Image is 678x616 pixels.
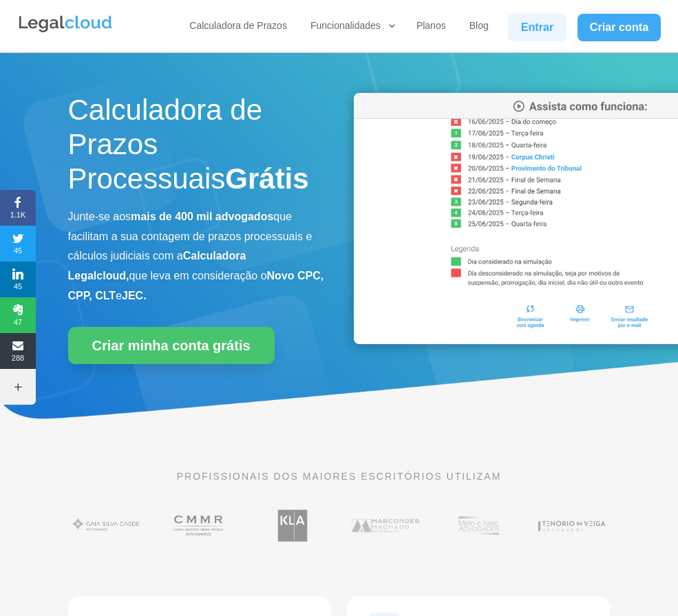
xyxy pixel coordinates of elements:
[347,505,424,547] img: Marcondes Machado Advogados utilizam a Legalcloud
[578,14,661,41] a: Criar conta
[161,505,238,547] img: Costa Martins Meira Rinaldi Advogados
[254,505,331,547] img: Koury Lopes Advogados
[465,19,493,37] a: Blog
[412,19,450,37] a: Planos
[185,19,291,37] a: Calculadora de Prazos
[68,93,324,204] h1: Calculadora de Prazos Processuais
[225,162,308,195] strong: Grátis
[68,469,611,484] p: PROFISSIONAIS DOS MAIORES ESCRITÓRIOS UTILIZAM
[17,25,114,36] a: Logo da Legalcloud
[17,14,114,34] img: Legalcloud Logo
[122,290,147,301] b: JEC.
[68,207,324,306] p: Junte-se aos que facilitam a sua contagem de prazos processuais e cálculos judiciais com a que le...
[68,327,275,364] a: Criar minha conta grátis
[441,505,518,547] img: Profissionais do escritório Melo e Isaac Advogados utilizam a Legalcloud
[131,211,273,222] b: mais de 400 mil advogados
[533,505,611,547] img: Tenório da Veiga Advogados
[68,505,145,547] img: Gaia Silva Gaede Advogados Associados
[306,19,397,37] a: Funcionalidades
[508,14,566,41] a: Entrar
